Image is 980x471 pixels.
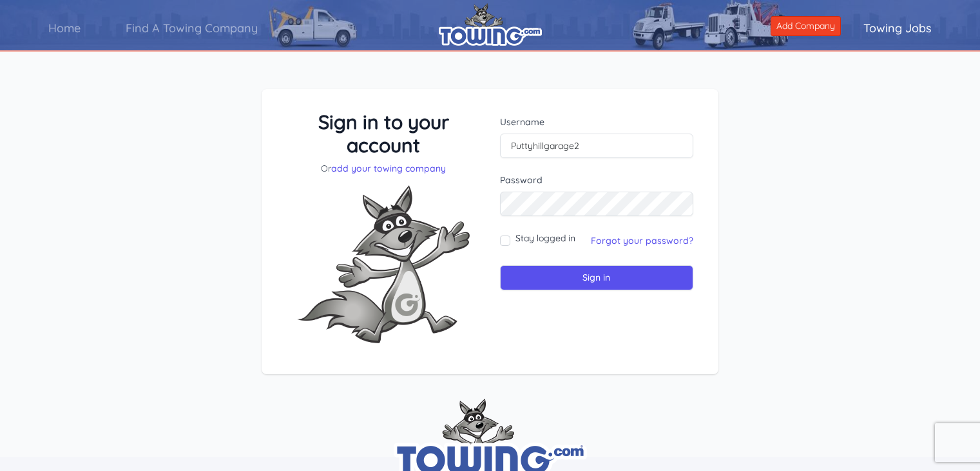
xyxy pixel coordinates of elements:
[841,10,954,46] a: Towing Jobs
[287,162,481,175] p: Or
[287,175,480,354] img: Fox-Excited.png
[331,163,446,174] a: add your towing company
[500,174,694,186] label: Password
[500,265,694,290] input: Sign in
[771,16,841,36] a: Add Company
[591,235,693,246] a: Forgot your password?
[287,110,481,157] h3: Sign in to your account
[500,115,694,128] label: Username
[26,10,103,46] a: Home
[103,10,280,46] a: Find A Towing Company
[439,3,542,46] img: logo.png
[515,232,575,245] label: Stay logged in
